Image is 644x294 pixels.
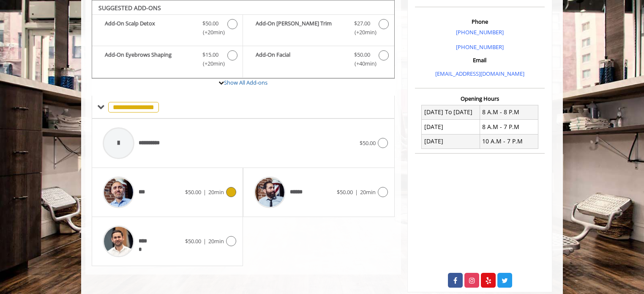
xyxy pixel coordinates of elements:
span: 20min [208,237,224,245]
h3: Phone [417,19,543,25]
label: Add-On Beard Trim [247,19,390,39]
span: $50.00 [354,50,370,59]
span: $15.00 [202,50,218,59]
span: | [203,188,206,196]
h3: Email [417,57,543,63]
span: 20min [360,188,376,196]
label: Add-On Eyebrows Shaping [96,50,238,70]
span: 20min [208,188,224,196]
td: [DATE] [422,120,480,134]
span: $50.00 [202,19,218,28]
td: 8 A.M - 7 P.M [480,120,538,134]
label: Add-On Scalp Detox [96,19,238,39]
span: (+40min ) [349,59,374,68]
td: [DATE] To [DATE] [422,105,480,119]
span: (+20min ) [349,28,374,37]
span: $50.00 [185,188,201,196]
td: 10 A.M - 7 P.M [480,134,538,148]
span: (+20min ) [198,28,223,37]
a: [PHONE_NUMBER] [456,43,504,51]
span: $50.00 [337,188,353,196]
span: $50.00 [185,237,201,245]
b: Add-On Facial [256,50,345,68]
b: Add-On Eyebrows Shaping [105,50,194,68]
td: [DATE] [422,134,480,148]
span: | [203,237,206,245]
td: 8 A.M - 8 P.M [480,105,538,119]
h3: Opening Hours [415,96,545,102]
b: Add-On Scalp Detox [105,19,194,37]
a: [PHONE_NUMBER] [456,28,504,36]
b: Add-On [PERSON_NAME] Trim [256,19,345,37]
a: [EMAIL_ADDRESS][DOMAIN_NAME] [435,70,524,77]
span: | [355,188,358,196]
span: $50.00 [360,139,376,147]
b: SUGGESTED ADD-ONS [98,4,161,12]
span: (+20min ) [198,59,223,68]
label: Add-On Facial [247,50,390,70]
a: Show All Add-ons [224,79,267,86]
span: $27.00 [354,19,370,28]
